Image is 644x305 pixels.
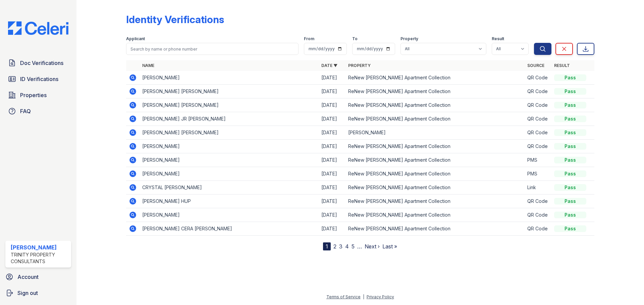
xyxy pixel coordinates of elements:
td: [PERSON_NAME] [PERSON_NAME] [140,98,319,112]
td: [DATE] [319,85,345,98]
a: Terms of Service [326,294,361,299]
span: Properties [20,91,47,99]
td: [PERSON_NAME] [140,208,319,222]
td: QR Code [525,85,551,98]
td: [PERSON_NAME] CERA [PERSON_NAME] [140,222,319,236]
label: Applicant [126,36,145,42]
a: Date ▼ [321,63,337,68]
a: 4 [345,243,349,250]
div: 1 [323,242,331,250]
div: Identity Verifications [126,13,224,25]
span: Sign out [17,289,38,297]
td: ReNew [PERSON_NAME] Apartment Collection [345,195,525,208]
td: ReNew [PERSON_NAME] Apartment Collection [345,181,525,195]
td: ReNew [PERSON_NAME] Apartment Collection [345,112,525,126]
td: [PERSON_NAME] HUP [140,195,319,208]
span: Doc Verifications [20,59,63,67]
td: [DATE] [319,98,345,112]
div: Pass [554,225,586,232]
div: Pass [554,116,586,122]
td: QR Code [525,98,551,112]
td: [DATE] [319,126,345,140]
a: Doc Verifications [5,56,71,70]
a: Source [527,63,544,68]
td: [DATE] [319,181,345,195]
td: QR Code [525,222,551,236]
td: [PERSON_NAME] JR [PERSON_NAME] [140,112,319,126]
td: [DATE] [319,112,345,126]
td: PMS [525,153,551,167]
td: [DATE] [319,222,345,236]
div: Pass [554,157,586,163]
div: | [363,294,364,299]
a: ID Verifications [5,72,71,86]
td: QR Code [525,208,551,222]
td: QR Code [525,195,551,208]
a: Sign out [3,286,74,300]
div: Pass [554,143,586,150]
td: [PERSON_NAME] [PERSON_NAME] [140,126,319,140]
input: Search by name or phone number [126,43,299,55]
td: [DATE] [319,140,345,153]
td: QR Code [525,140,551,153]
td: [DATE] [319,71,345,85]
span: ID Verifications [20,75,58,83]
div: Pass [554,74,586,81]
span: FAQ [20,107,31,115]
td: [DATE] [319,208,345,222]
td: QR Code [525,71,551,85]
a: 5 [352,243,355,250]
div: Pass [554,129,586,136]
td: ReNew [PERSON_NAME] Apartment Collection [345,98,525,112]
td: [PERSON_NAME] [140,71,319,85]
td: [PERSON_NAME] [PERSON_NAME] [140,85,319,98]
td: [PERSON_NAME] [345,126,525,140]
td: ReNew [PERSON_NAME] Apartment Collection [345,140,525,153]
div: Pass [554,170,586,177]
a: 3 [339,243,342,250]
td: ReNew [PERSON_NAME] Apartment Collection [345,222,525,236]
td: [PERSON_NAME] [140,140,319,153]
td: CRYSTAL [PERSON_NAME] [140,181,319,195]
a: Properties [5,88,71,102]
div: Pass [554,198,586,205]
div: Pass [554,212,586,218]
div: Pass [554,184,586,191]
label: To [352,36,358,42]
a: 2 [333,243,336,250]
a: FAQ [5,104,71,118]
div: [PERSON_NAME] [11,243,68,251]
a: Account [3,270,74,284]
label: From [304,36,314,42]
td: ReNew [PERSON_NAME] Apartment Collection [345,153,525,167]
span: … [357,242,362,250]
a: Name [142,63,154,68]
a: Next › [365,243,380,250]
td: [PERSON_NAME] [140,167,319,181]
div: Trinity Property Consultants [11,251,68,265]
td: QR Code [525,126,551,140]
td: ReNew [PERSON_NAME] Apartment Collection [345,85,525,98]
a: Property [348,63,371,68]
td: ReNew [PERSON_NAME] Apartment Collection [345,208,525,222]
td: [DATE] [319,167,345,181]
td: ReNew [PERSON_NAME] Apartment Collection [345,71,525,85]
img: CE_Logo_Blue-a8612792a0a2168367f1c8372b55b34899dd931a85d93a1a3d3e32e68fde9ad4.png [3,21,74,35]
td: Link [525,181,551,195]
div: Pass [554,102,586,108]
a: Privacy Policy [367,294,394,299]
td: QR Code [525,112,551,126]
label: Property [400,36,418,42]
td: [DATE] [319,153,345,167]
div: Pass [554,88,586,95]
span: Account [17,273,39,281]
td: PMS [525,167,551,181]
a: Last » [382,243,397,250]
td: [PERSON_NAME] [140,153,319,167]
td: ReNew [PERSON_NAME] Apartment Collection [345,167,525,181]
a: Result [554,63,570,68]
td: [DATE] [319,195,345,208]
label: Result [492,36,504,42]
